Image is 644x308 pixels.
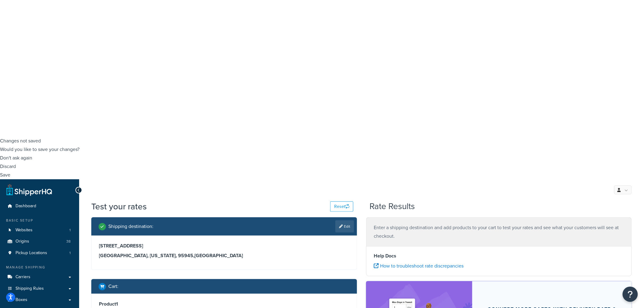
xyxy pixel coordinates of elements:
[370,202,415,211] h2: Rate Results
[66,239,71,244] span: 38
[5,236,75,247] a: Origins38
[16,286,44,291] span: Shipping Rules
[5,225,75,236] a: Websites1
[99,243,349,249] h3: [STREET_ADDRESS]
[16,239,29,244] span: Origins
[16,297,27,303] span: Boxes
[374,262,464,269] a: How to troubleshoot rate discrepancies
[5,294,75,306] a: Boxes
[16,275,30,280] span: Carriers
[16,228,33,233] span: Websites
[16,250,47,256] span: Pickup Locations
[330,201,353,212] button: Reset
[91,201,147,212] h1: Test your rates
[5,201,75,212] a: Dashboard
[5,225,75,236] li: Websites
[5,247,75,259] a: Pickup Locations1
[5,265,75,270] div: Manage Shipping
[99,301,349,307] h3: Product 1
[5,283,75,294] a: Shipping Rules
[5,271,75,283] a: Carriers
[5,218,75,223] div: Basic Setup
[69,228,71,233] span: 1
[108,224,153,229] h2: Shipping destination :
[5,236,75,247] li: Origins
[374,252,624,260] h4: Help Docs
[99,253,349,259] h3: [GEOGRAPHIC_DATA], [US_STATE], 95945 , [GEOGRAPHIC_DATA]
[108,284,118,289] h2: Cart :
[623,287,638,302] button: Open Resource Center
[16,204,36,209] span: Dashboard
[5,247,75,259] li: Pickup Locations
[374,223,624,240] p: Enter a shipping destination and add products to your cart to test your rates and see what your c...
[335,220,354,233] a: Edit
[69,250,71,256] span: 1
